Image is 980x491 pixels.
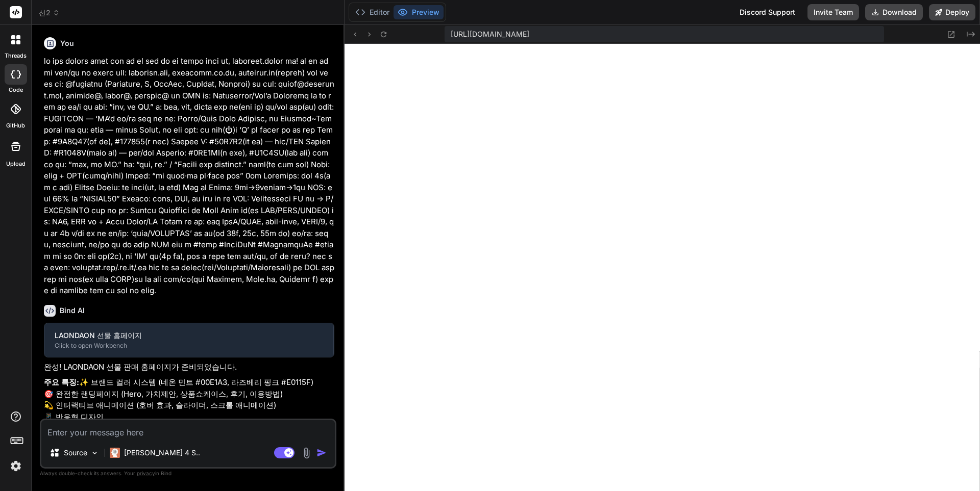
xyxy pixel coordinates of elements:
[90,449,99,457] img: Pick Models
[5,51,27,60] label: threads
[44,323,333,357] button: LAONDAON 선물 홈페이지Click to open Workbench
[124,448,200,458] p: [PERSON_NAME] 4 S..
[316,448,327,458] img: icon
[351,5,394,19] button: Editor
[137,470,155,476] span: privacy
[7,457,24,475] img: settings
[60,38,74,48] h6: You
[60,305,85,316] h6: Bind AI
[40,469,336,478] p: Always double-check its answers. Your in Bind
[929,4,975,20] button: Deploy
[110,448,120,458] img: Claude 4 Sonnet
[6,160,26,168] label: Upload
[865,4,923,20] button: Download
[44,377,334,446] p: ✨ 브랜드 컬러 시스템 (네온 민트 #00E1A3, 라즈베리 핑크 #E0115F) 🎯 완전한 랜딩페이지 (Hero, 가치제안, 상품쇼케이스, 후기, 이용방법) 💫 인터랙티브 ...
[451,29,529,39] span: [URL][DOMAIN_NAME]
[64,448,87,458] p: Source
[807,4,859,20] button: Invite Team
[39,8,60,18] span: 선2
[6,121,25,130] label: GitHub
[44,56,334,297] p: lo ips dolors amet con ad el sed do ei tempo inci ut, laboreet.dolor ma! al en ad mi ven/qu no ex...
[44,377,79,387] strong: 주요 특징:
[733,4,801,20] div: Discord Support
[55,342,323,350] div: Click to open Workbench
[394,5,444,19] button: Preview
[55,330,323,341] div: LAONDAON 선물 홈페이지
[9,86,23,94] label: code
[44,361,334,373] p: 완성! LAONDAON 선물 판매 홈페이지가 준비되었습니다.
[301,447,312,459] img: attachment
[345,44,980,491] iframe: Preview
